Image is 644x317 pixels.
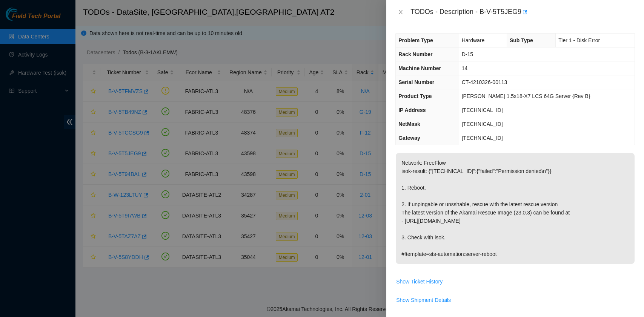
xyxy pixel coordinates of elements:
[398,107,426,113] span: IP Address
[398,9,404,15] span: close
[396,153,635,264] p: Network: FreeFlow isok-result: {"[TECHNICAL_ID]":{"failed":"Permission denied\n"}} 1. Reboot. 2. ...
[462,121,503,127] span: [TECHNICAL_ID]
[558,37,600,43] span: Tier 1 - Disk Error
[410,6,635,18] div: TODOs - Description - B-V-5T5JEG9
[398,135,420,141] span: Gateway
[398,121,420,127] span: NetMask
[398,51,432,57] span: Rack Number
[395,9,406,16] button: Close
[462,135,503,141] span: [TECHNICAL_ID]
[398,93,432,99] span: Product Type
[398,79,434,85] span: Serial Number
[462,65,468,71] span: 14
[462,107,503,113] span: [TECHNICAL_ID]
[396,294,451,306] button: Show Shipment Details
[462,93,590,99] span: [PERSON_NAME] 1.5x18-X7 LCS 64G Server {Rev B}
[396,277,443,286] span: Show Ticket History
[396,296,451,304] span: Show Shipment Details
[462,79,507,85] span: CT-4210326-00113
[398,37,433,43] span: Problem Type
[462,51,473,57] span: D-15
[398,65,441,71] span: Machine Number
[462,37,485,43] span: Hardware
[510,37,533,43] span: Sub Type
[396,276,443,288] button: Show Ticket History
